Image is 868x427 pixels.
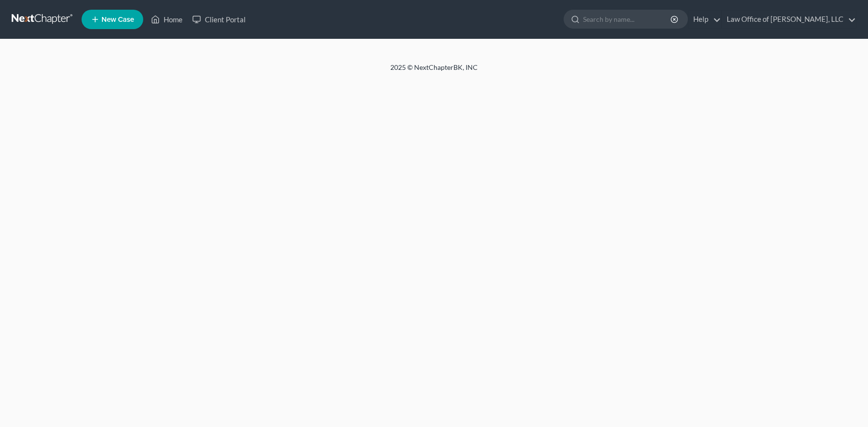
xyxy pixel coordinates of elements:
a: Help [688,11,721,28]
a: Law Office of [PERSON_NAME], LLC [722,11,856,28]
span: New Case [101,16,134,23]
a: Client Portal [187,11,250,28]
input: Search by name... [583,10,672,28]
a: Home [146,11,187,28]
div: 2025 © NextChapterBK, INC [157,63,711,80]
